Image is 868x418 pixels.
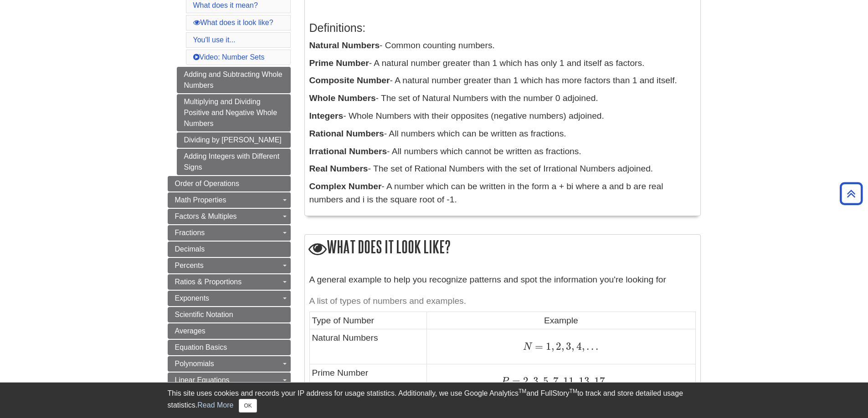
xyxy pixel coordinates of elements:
[520,375,529,387] span: 2
[175,196,226,204] span: Math Properties
[175,278,242,286] span: Ratios & Proportions
[549,375,551,387] span: ,
[175,311,233,318] span: Scientific Notation
[193,53,265,61] a: Video: Number Sets
[582,340,585,353] span: ,
[197,401,233,409] a: Read More
[574,375,577,387] span: ,
[427,312,695,329] td: Example
[168,274,291,290] a: Ratios & Proportions
[168,356,291,372] a: Polynomials
[523,342,532,352] span: N
[177,149,291,175] a: Adding Integers with Different Signs
[168,307,291,322] a: Scientific Notation
[501,377,509,387] span: P
[539,375,541,387] span: ,
[309,93,376,103] b: Whole Numbers
[309,291,696,312] caption: A list of types of numbers and examples.
[309,111,344,121] b: Integers
[175,294,210,302] span: Exponents
[309,39,696,52] p: - Common counting numbers.
[309,110,696,123] p: - Whole Numbers with their opposites (negative numbers) adjoined.
[168,258,291,273] a: Percents
[529,375,531,387] span: ,
[309,146,387,156] b: Irrational Numbers
[574,340,581,353] span: 4
[551,375,559,387] span: 7
[305,235,700,261] h2: What does it look like?
[309,57,696,70] p: - A natural number greater than 1 which has only 1 and itself as factors.
[168,291,291,306] a: Exponents
[571,340,574,353] span: ,
[309,129,384,138] b: Rational Numbers
[577,375,590,387] span: 13
[168,340,291,355] a: Equation Basics
[543,340,551,353] span: 1
[551,340,554,353] span: ,
[177,94,291,131] a: Multiplying and Dividing Positive and Negative Whole Numbers
[309,92,696,105] p: - The set of Natural Numbers with the number 0 adjoined.
[168,209,291,224] a: Factors & Multiples
[309,273,696,287] p: A general example to help you recognize patterns and spot the information you're looking for
[193,36,236,44] a: You'll use it...
[309,76,390,85] b: Composite Number
[175,360,214,368] span: Polynomials
[175,343,227,351] span: Equation Basics
[175,245,205,253] span: Decimals
[177,132,291,148] a: Dividing by [PERSON_NAME]
[605,375,608,387] span: ,
[561,375,574,387] span: 11
[589,340,594,353] span: .
[168,323,291,339] a: Averages
[564,340,571,353] span: 3
[168,388,701,413] div: This site uses cookies and records your IP address for usage statistics. Additionally, we use Goo...
[554,340,561,353] span: 2
[168,373,291,388] a: Linear Equations
[168,192,291,208] a: Math Properties
[193,1,258,9] a: What does it mean?
[309,162,696,176] p: - The set of Rational Numbers with the set of Irrational Numbers adjoined.
[594,340,598,353] span: .
[309,58,369,68] b: Prime Number
[570,388,577,394] sup: TM
[175,180,239,187] span: Order of Operations
[532,340,543,353] span: =
[559,375,561,387] span: ,
[309,312,427,329] td: Type of Number
[309,329,427,364] td: Natural Numbers
[168,176,291,191] a: Order of Operations
[175,327,205,335] span: Averages
[175,229,205,237] span: Fractions
[309,180,696,206] p: - A number which can be written in the form a + bi where a and b are real numbers and i is the sq...
[608,375,622,387] span: …
[175,262,204,269] span: Percents
[239,399,257,413] button: Close
[193,19,273,26] a: What does it look like?
[168,225,291,241] a: Fractions
[177,67,291,93] a: Adding and Subtracting Whole Numbers
[309,145,696,158] p: - All numbers which cannot be written as fractions.
[837,187,866,200] a: Back to Top
[175,212,237,220] span: Factors & Multiples
[561,340,564,353] span: ,
[309,21,696,35] h3: Definitions:
[309,127,696,141] p: - All numbers which can be written as fractions.
[309,181,382,191] b: Complex Number
[509,375,520,387] span: =
[519,388,526,394] sup: TM
[531,375,539,387] span: 3
[309,40,380,50] b: Natural Numbers
[175,376,230,384] span: Linear Equations
[168,242,291,257] a: Decimals
[585,340,589,353] span: .
[590,375,592,387] span: ,
[541,375,549,387] span: 5
[309,364,427,399] td: Prime Number
[309,74,696,87] p: - A natural number greater than 1 which has more factors than 1 and itself.
[309,164,368,173] b: Real Numbers
[592,375,605,387] span: 17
